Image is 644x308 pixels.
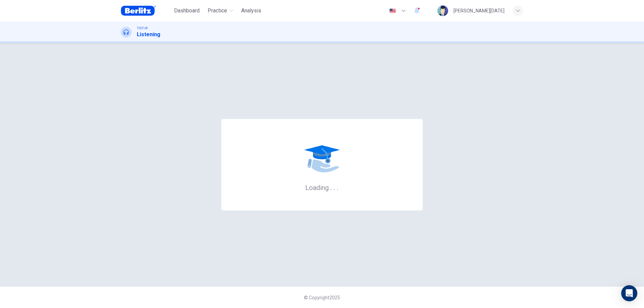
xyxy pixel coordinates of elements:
h1: Listening [137,30,160,39]
span: Analysis [241,7,261,15]
span: Practice [208,7,227,15]
img: Profile picture [437,5,448,16]
button: Analysis [238,5,264,17]
img: Berlitz Brasil logo [121,4,156,17]
div: Open Intercom Messenger [621,285,637,301]
button: Dashboard [171,5,202,17]
span: © Copyright 2025 [304,295,340,300]
span: Dashboard [174,7,200,15]
img: en [388,8,397,13]
button: Practice [205,5,236,17]
h6: . [336,181,339,192]
h6: . [330,181,332,192]
span: TOEFL® [137,26,148,30]
h6: . [333,181,335,192]
div: [PERSON_NAME][DATE] [453,7,504,15]
h6: Loading [305,183,339,192]
a: Berlitz Brasil logo [121,4,171,17]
